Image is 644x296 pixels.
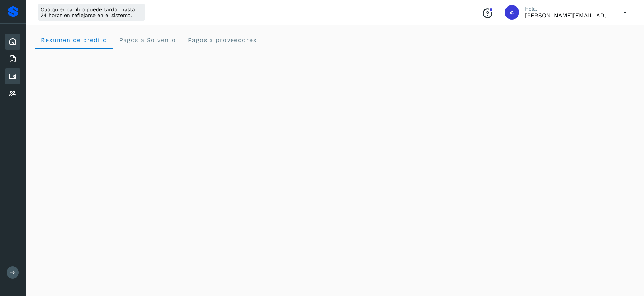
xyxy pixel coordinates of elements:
p: carlosa@back-logis.com.mx [525,12,612,19]
span: Pagos a proveedores [187,37,257,43]
span: Pagos a Solvento [119,37,176,43]
div: Cualquier cambio puede tardar hasta 24 horas en reflejarse en el sistema. [38,4,145,21]
p: Hola, [525,6,612,12]
span: Resumen de crédito [41,37,107,43]
div: Proveedores [5,86,20,102]
div: Facturas [5,51,20,67]
div: Cuentas por pagar [5,68,20,84]
div: Inicio [5,34,20,50]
